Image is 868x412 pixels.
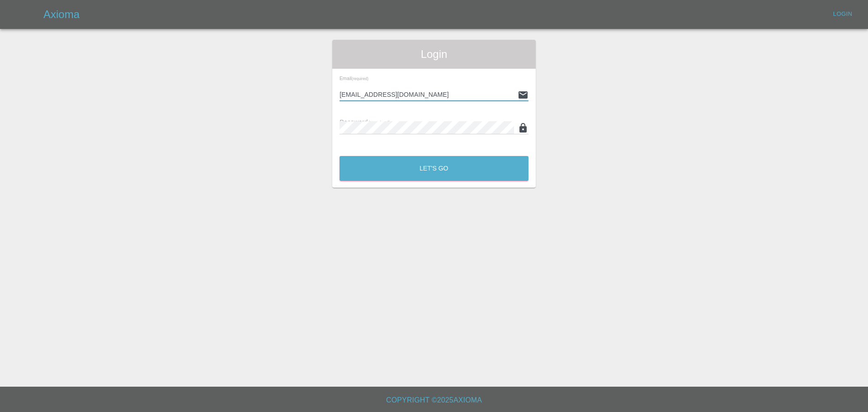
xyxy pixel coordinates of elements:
h6: Copyright © 2025 Axioma [7,394,861,407]
small: (required) [368,120,391,125]
span: Email [340,76,368,81]
a: Login [828,7,857,21]
span: Password [340,118,390,126]
span: Login [340,47,528,62]
h5: Axioma [43,7,80,22]
small: (required) [352,77,368,81]
button: Let's Go [340,156,528,181]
